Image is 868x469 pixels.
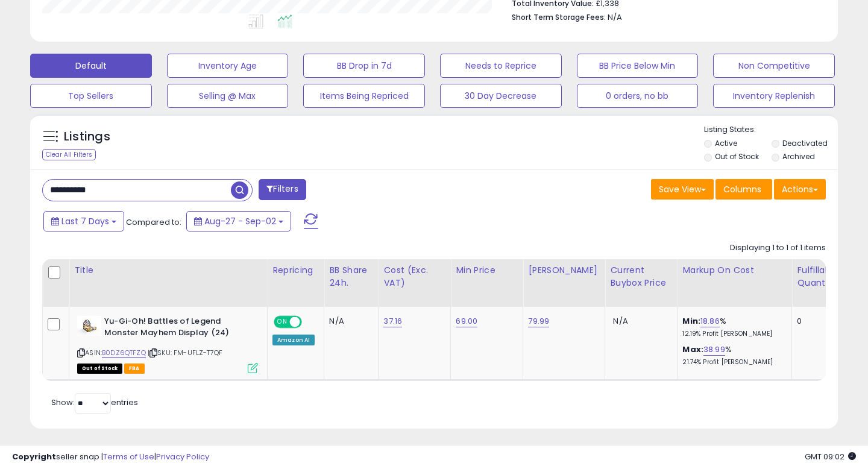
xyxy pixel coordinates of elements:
[303,54,425,78] button: BB Drop in 7d
[329,316,369,327] div: N/A
[528,264,600,277] div: [PERSON_NAME]
[682,344,782,367] div: %
[204,215,276,227] span: Aug-27 - Sep-02
[456,264,518,277] div: Min Price
[300,317,319,327] span: OFF
[12,451,56,462] strong: Copyright
[682,344,703,355] b: Max:
[782,138,828,148] label: Deactivated
[610,264,672,289] div: Current Buybox Price
[383,264,445,289] div: Cost (Exc. VAT)
[456,315,477,327] a: 69.00
[700,315,720,327] a: 18.86
[682,330,782,338] p: 12.19% Profit [PERSON_NAME]
[678,259,792,307] th: The percentage added to the cost of goods (COGS) that forms the calculator for Min & Max prices.
[608,11,622,23] span: N/A
[782,151,815,162] label: Archived
[104,316,251,341] b: Yu-Gi-Oh! Battles of Legend Monster Mayhem Display (24)
[167,54,289,78] button: Inventory Age
[126,216,181,228] span: Compared to:
[272,264,319,277] div: Repricing
[613,315,627,327] span: N/A
[440,54,562,78] button: Needs to Reprice
[651,179,714,200] button: Save View
[730,242,826,254] div: Displaying 1 to 1 of 1 items
[703,344,725,356] a: 38.99
[30,84,152,108] button: Top Sellers
[51,397,138,408] span: Show: entries
[682,315,700,327] b: Min:
[805,451,856,462] span: 2025-09-11 09:02 GMT
[329,264,373,289] div: BB Share 24h.
[77,364,122,374] span: All listings that are currently out of stock and unavailable for purchase on Amazon
[30,54,152,78] button: Default
[682,316,782,338] div: %
[512,12,606,22] b: Short Term Storage Fees:
[259,179,306,200] button: Filters
[774,179,826,200] button: Actions
[103,451,154,462] a: Terms of Use
[148,348,222,357] span: | SKU: FM-UFLZ-T7QF
[682,358,782,367] p: 21.74% Profit [PERSON_NAME]
[713,54,835,78] button: Non Competitive
[715,138,737,148] label: Active
[797,264,838,289] div: Fulfillable Quantity
[186,211,291,231] button: Aug-27 - Sep-02
[383,315,402,327] a: 37.16
[704,124,838,136] p: Listing States:
[64,128,110,145] h5: Listings
[723,183,761,195] span: Columns
[43,211,124,231] button: Last 7 Days
[577,54,699,78] button: BB Price Below Min
[77,316,101,336] img: 51qzdefxQmL._SL40_.jpg
[303,84,425,108] button: Items Being Repriced
[272,335,315,345] div: Amazon AI
[715,151,759,162] label: Out of Stock
[167,84,289,108] button: Selling @ Max
[715,179,772,200] button: Columns
[713,84,835,108] button: Inventory Replenish
[61,215,109,227] span: Last 7 Days
[797,316,834,327] div: 0
[528,315,549,327] a: 79.99
[124,364,145,374] span: FBA
[440,84,562,108] button: 30 Day Decrease
[102,348,146,358] a: B0DZ6QTFZQ
[42,149,96,160] div: Clear All Filters
[156,451,209,462] a: Privacy Policy
[77,316,258,372] div: ASIN:
[74,264,262,277] div: Title
[577,84,699,108] button: 0 orders, no bb
[275,317,290,327] span: ON
[682,264,787,277] div: Markup on Cost
[12,452,209,463] div: seller snap | |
